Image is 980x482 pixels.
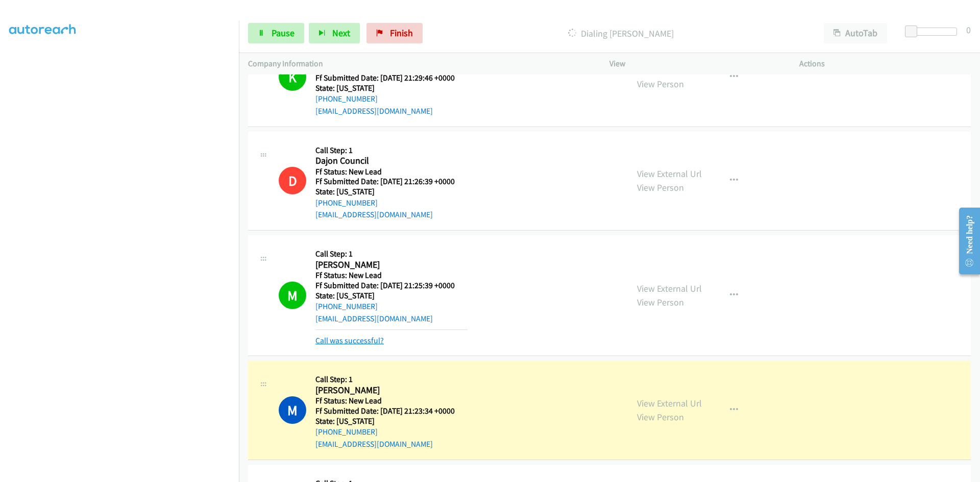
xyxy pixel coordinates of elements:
[315,83,468,93] h5: State: [US_STATE]
[279,282,306,309] h1: M
[609,58,781,70] p: View
[366,23,423,43] a: Finish
[315,270,468,281] h5: Ff Status: New Lead
[315,210,433,219] a: [EMAIL_ADDRESS][DOMAIN_NAME]
[279,396,306,424] h1: M
[315,155,468,167] h2: Dajon Council
[966,23,971,37] div: 0
[315,314,433,323] a: [EMAIL_ADDRESS][DOMAIN_NAME]
[279,63,306,91] h1: K
[315,406,468,416] h5: Ff Submitted Date: [DATE] 21:23:34 +0000
[248,58,591,70] p: Company Information
[309,23,360,43] button: Next
[315,249,468,259] h5: Call Step: 1
[315,439,433,449] a: [EMAIL_ADDRESS][DOMAIN_NAME]
[332,27,350,39] span: Next
[637,78,684,90] a: View Person
[637,296,684,308] a: View Person
[637,64,702,76] a: View External Url
[315,416,468,426] h5: State: [US_STATE]
[315,106,433,116] a: [EMAIL_ADDRESS][DOMAIN_NAME]
[315,167,468,177] h5: Ff Status: New Lead
[315,259,468,271] h2: [PERSON_NAME]
[315,187,468,197] h5: State: [US_STATE]
[279,167,306,194] h1: D
[390,27,413,39] span: Finish
[315,427,378,437] a: [PHONE_NUMBER]
[637,182,684,193] a: View Person
[315,176,468,187] h5: Ff Submitted Date: [DATE] 21:26:39 +0000
[910,28,957,36] div: Delay between calls (in seconds)
[315,291,468,301] h5: State: [US_STATE]
[272,27,295,39] span: Pause
[315,301,378,311] a: [PHONE_NUMBER]
[637,168,702,180] a: View External Url
[315,374,468,385] h5: Call Step: 1
[637,283,702,294] a: View External Url
[315,281,468,291] h5: Ff Submitted Date: [DATE] 21:25:39 +0000
[637,397,702,409] a: View External Url
[248,23,304,43] a: Pause
[315,336,384,345] a: Call was successful?
[315,145,468,156] h5: Call Step: 1
[436,27,805,40] p: Dialing [PERSON_NAME]
[315,73,468,83] h5: Ff Submitted Date: [DATE] 21:29:46 +0000
[824,23,887,43] button: AutoTab
[799,58,971,70] p: Actions
[950,200,980,282] iframe: Resource Center
[315,385,468,396] h2: [PERSON_NAME]
[315,198,378,208] a: [PHONE_NUMBER]
[637,411,684,423] a: View Person
[315,396,468,406] h5: Ff Status: New Lead
[315,94,378,104] a: [PHONE_NUMBER]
